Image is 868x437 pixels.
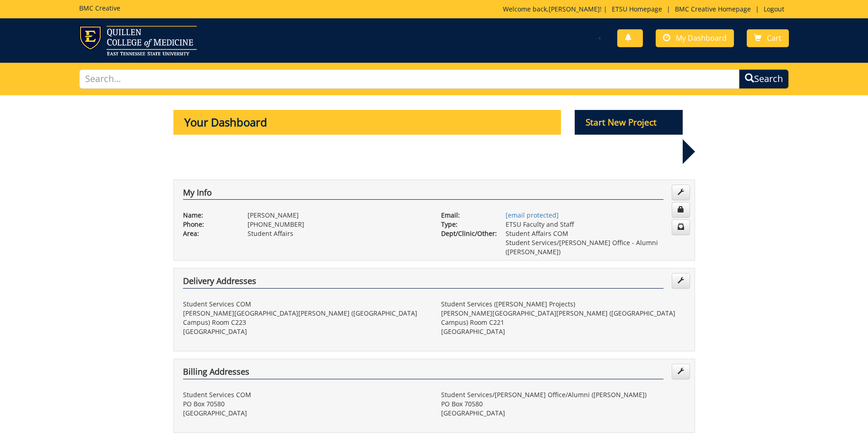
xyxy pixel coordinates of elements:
p: PO Box 70580 [441,399,685,409]
p: [PHONE_NUMBER] [248,220,427,229]
p: Your Dashboard [173,110,561,135]
a: [PERSON_NAME] [549,5,600,13]
p: Dept/Clinic/Other: [441,229,492,238]
p: PO Box 70580 [183,399,427,409]
p: Student Services COM [183,390,427,399]
a: ETSU Homepage [607,5,667,13]
a: [email protected] [506,211,559,219]
a: Edit Addresses [672,364,690,379]
p: [PERSON_NAME] [248,211,427,220]
p: Student Services/[PERSON_NAME] Office/Alumni ([PERSON_NAME]) [441,390,685,399]
input: Search... [79,69,739,89]
p: Student Services COM [183,300,427,309]
a: BMC Creative Homepage [670,5,755,13]
h4: Delivery Addresses [183,277,663,289]
p: ETSU Faculty and Staff [506,220,685,229]
a: Start New Project [575,119,683,127]
p: [GEOGRAPHIC_DATA] [441,409,685,418]
a: Change Communication Preferences [672,219,690,235]
p: Student Affairs COM [506,229,685,238]
h4: My Info [183,188,663,200]
p: [GEOGRAPHIC_DATA] [183,409,427,418]
span: Cart [767,33,782,43]
p: Type: [441,220,492,229]
p: [PERSON_NAME][GEOGRAPHIC_DATA][PERSON_NAME] ([GEOGRAPHIC_DATA] Campus) Room C221 [441,309,685,327]
p: Student Affairs [248,229,427,238]
h4: Billing Addresses [183,367,663,379]
a: Logout [759,5,789,13]
p: Student Services ([PERSON_NAME] Projects) [441,300,685,309]
span: My Dashboard [676,33,727,43]
p: Email: [441,211,492,220]
p: Phone: [183,220,234,229]
img: ETSU logo [79,26,197,55]
p: Name: [183,211,234,220]
p: [PERSON_NAME][GEOGRAPHIC_DATA][PERSON_NAME] ([GEOGRAPHIC_DATA] Campus) Room C223 [183,309,427,327]
a: Edit Info [672,185,690,200]
p: [GEOGRAPHIC_DATA] [183,327,427,336]
p: Start New Project [575,110,683,135]
p: Welcome back, ! | | | [503,5,789,14]
a: Change Password [672,202,690,218]
p: Area: [183,229,234,238]
p: Student Services/[PERSON_NAME] Office - Alumni ([PERSON_NAME]) [506,238,685,257]
a: Edit Addresses [672,273,690,289]
button: Search [739,69,789,89]
a: My Dashboard [656,29,734,47]
h5: BMC Creative [79,5,120,11]
a: Cart [747,29,789,47]
p: [GEOGRAPHIC_DATA] [441,327,685,336]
